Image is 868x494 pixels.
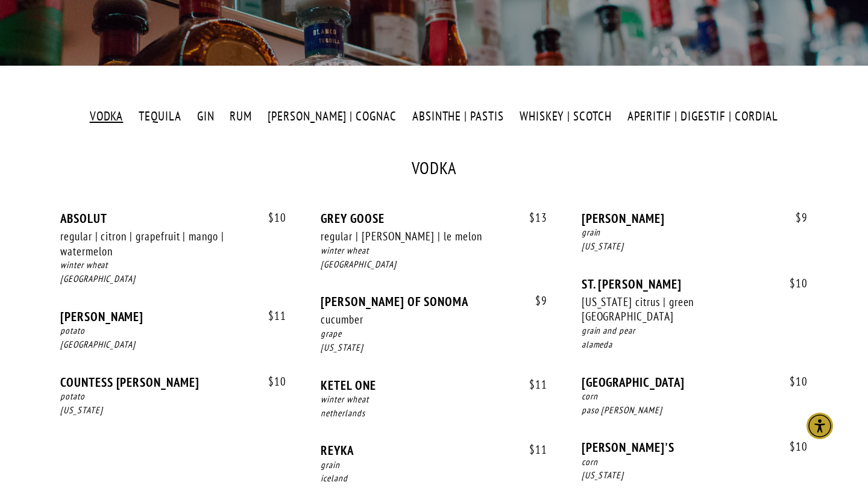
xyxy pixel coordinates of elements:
[778,440,808,454] span: 10
[321,327,547,341] div: grape
[778,277,808,290] span: 10
[60,404,286,417] div: [US_STATE]
[807,413,833,439] div: Accessibility Menu
[321,294,547,309] div: [PERSON_NAME] OF SONOMA
[60,272,286,286] div: [GEOGRAPHIC_DATA]
[517,378,547,392] span: 11
[256,211,286,225] span: 10
[321,378,547,393] div: KETEL ONE
[582,338,808,352] div: alameda
[133,108,188,125] label: TEQUILA
[60,211,286,226] div: ABSOLUT
[224,108,259,125] label: RUM
[321,393,547,407] div: winter wheat
[517,211,547,225] span: 13
[790,276,796,290] span: $
[60,309,286,324] div: [PERSON_NAME]
[582,440,808,455] div: [PERSON_NAME]'S
[268,210,274,225] span: $
[406,108,510,125] label: ABSINTHE | PASTIS
[60,258,286,272] div: winter wheat
[582,390,808,404] div: corn
[529,377,535,392] span: $
[60,324,286,338] div: potato
[784,211,808,225] span: 9
[582,375,808,390] div: [GEOGRAPHIC_DATA]
[796,210,802,225] span: $
[256,375,286,389] span: 10
[582,404,808,417] div: paso [PERSON_NAME]
[83,108,130,125] label: VODKA
[321,407,547,421] div: netherlands
[621,108,784,125] label: APERITIF | DIGESTIF | CORDIAL
[60,338,286,352] div: [GEOGRAPHIC_DATA]
[190,108,221,125] label: GIN
[582,277,808,292] div: ST. [PERSON_NAME]
[778,375,808,389] span: 10
[321,211,547,226] div: GREY GOOSE
[60,229,252,258] div: regular | citron | grapefruit | mango | watermelon
[60,375,286,390] div: COUNTESS [PERSON_NAME]
[523,294,547,308] span: 9
[582,469,808,483] div: [US_STATE]
[321,229,512,244] div: regular | [PERSON_NAME] | le melon
[582,455,808,469] div: corn
[529,442,535,457] span: $
[535,293,541,308] span: $
[582,324,808,338] div: grain and pear
[321,312,512,327] div: cucumber
[268,308,274,323] span: $
[60,390,286,404] div: potato
[321,443,547,458] div: REYKA
[582,295,773,324] div: [US_STATE] citrus | green [GEOGRAPHIC_DATA]
[262,108,403,125] label: [PERSON_NAME] | COGNAC
[256,309,286,323] span: 11
[321,472,547,486] div: iceland
[790,374,796,389] span: $
[321,341,547,355] div: [US_STATE]
[321,458,547,472] div: grain
[321,258,547,272] div: [GEOGRAPHIC_DATA]
[60,160,808,177] div: VODKA
[790,439,796,454] span: $
[529,210,535,225] span: $
[513,108,618,125] label: WHISKEY | SCOTCH
[582,211,808,226] div: [PERSON_NAME]
[268,374,274,389] span: $
[582,226,808,240] div: grain
[321,244,547,258] div: winter wheat
[517,443,547,457] span: 11
[582,240,808,254] div: [US_STATE]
